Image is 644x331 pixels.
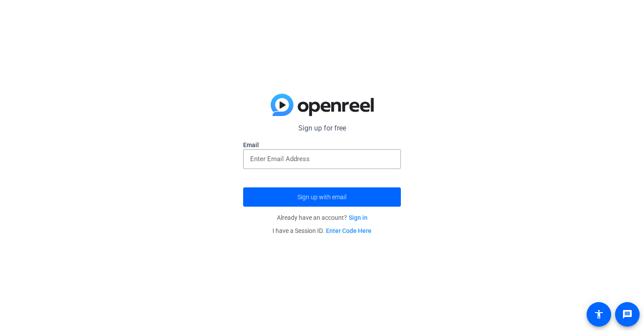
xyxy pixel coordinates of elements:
label: Email [243,141,401,149]
a: Sign in [349,214,368,221]
img: blue-gradient.svg [271,94,374,116]
mat-icon: accessibility [594,309,604,320]
mat-icon: message [622,309,633,320]
input: Enter Email Address [250,154,394,164]
span: I have a Session ID. [272,227,372,234]
button: Sign up with email [243,187,401,207]
p: Sign up for free [243,123,401,134]
span: Already have an account? [277,214,368,221]
a: Enter Code Here [326,227,372,234]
